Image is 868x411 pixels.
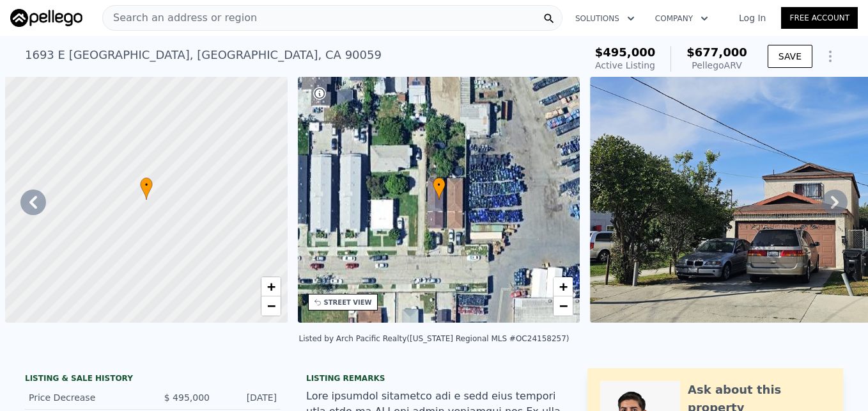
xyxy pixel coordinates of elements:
[261,277,281,296] a: Zoom in
[686,45,747,59] span: $677,000
[103,10,257,26] span: Search an address or region
[324,298,372,307] div: STREET VIEW
[433,179,446,191] span: •
[565,7,645,30] button: Solutions
[768,45,812,68] button: SAVE
[686,59,747,72] div: Pellego ARV
[220,391,277,404] div: [DATE]
[306,373,562,383] div: Listing remarks
[164,392,210,403] span: $ 495,000
[554,296,573,316] a: Zoom out
[140,179,153,191] span: •
[267,298,275,314] span: −
[559,298,568,314] span: −
[25,46,382,64] div: 1693 E [GEOGRAPHIC_DATA] , [GEOGRAPHIC_DATA] , CA 90059
[261,296,281,316] a: Zoom out
[267,278,275,294] span: +
[298,334,569,343] div: Listed by Arch Pacific Realty ([US_STATE] Regional MLS #OC24158257)
[781,7,858,29] a: Free Account
[724,12,781,24] a: Log In
[29,391,143,404] div: Price Decrease
[595,60,655,70] span: Active Listing
[595,45,656,59] span: $495,000
[559,278,568,294] span: +
[818,44,843,69] button: Show Options
[433,177,446,200] div: •
[10,9,82,27] img: Pellego
[140,177,153,200] div: •
[554,277,573,296] a: Zoom in
[645,7,718,30] button: Company
[25,373,281,386] div: LISTING & SALE HISTORY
